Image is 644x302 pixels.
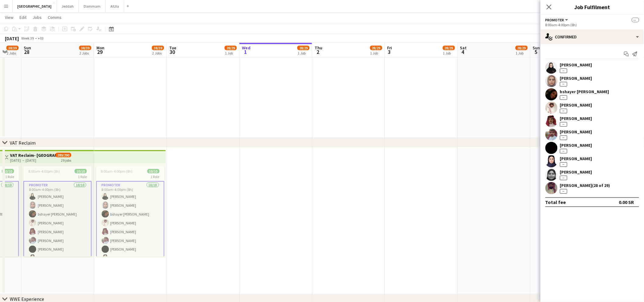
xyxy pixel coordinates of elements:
span: View [5,15,13,20]
span: 1 [241,48,250,55]
button: Dammam [79,0,106,12]
span: Wed [242,45,250,51]
span: 30 [168,48,176,55]
span: 28/29 [370,46,382,50]
span: Edit [19,15,26,20]
div: [PERSON_NAME] [560,142,592,148]
div: -- [560,162,567,167]
span: Promoter [545,18,564,22]
span: 8:00am-4:00pm (8h) [28,169,60,174]
span: 28 [23,48,31,55]
div: [PERSON_NAME] [560,156,592,161]
span: 28/29 [516,46,528,50]
span: 28/29 [297,46,310,50]
app-job-card: 8:00am-4:00pm (8h)10/101 RolePromoter10/108:00am-4:00pm (8h)[PERSON_NAME][PERSON_NAME]bshayer [PE... [23,167,92,257]
button: AlUla [106,0,124,12]
span: 2 [314,48,322,55]
button: Promoter [545,18,569,22]
span: 28/29 [225,46,237,50]
span: Thu [315,45,322,51]
span: Week 39 [20,36,35,40]
div: 1 Job [516,51,527,55]
app-card-role: Promoter10/108:00am-4:00pm (8h)[PERSON_NAME][PERSON_NAME]bshayer [PERSON_NAME][PERSON_NAME][PERSO... [96,181,164,283]
button: Jeddah [57,0,79,12]
span: 38/39 [152,46,164,50]
div: 2 Jobs [79,51,91,55]
h3: VAT Reclaim- [GEOGRAPHIC_DATA] [10,153,55,158]
span: 5 [532,48,540,55]
div: [DATE] [5,35,19,41]
span: -- [632,18,639,22]
div: Confirmed [541,30,644,44]
div: 8:00am-4:00pm (8h) [545,23,639,27]
h3: Job Fulfilment [541,3,644,11]
div: +03 [38,36,44,40]
div: bshayer [PERSON_NAME] [560,89,609,94]
span: 1 Role [151,174,159,179]
span: 10/10 [75,169,87,174]
span: Fri [387,45,392,51]
span: 1 Role [5,174,14,179]
div: [DATE] → [DATE] [10,158,55,163]
div: -- [560,109,567,113]
span: Jobs [33,15,42,20]
div: [PERSON_NAME] [560,62,592,68]
span: Tue [169,45,176,51]
a: Edit [17,13,29,21]
span: 1 Role [78,174,87,179]
span: Sun [24,45,31,51]
div: [PERSON_NAME] [560,169,592,175]
span: 38/39 [6,46,19,50]
span: 4 [459,48,467,55]
span: 38/39 [79,46,91,50]
span: 29 [96,48,104,55]
span: 289/290 [55,153,71,157]
a: Comms [45,13,64,21]
div: [PERSON_NAME] [560,116,592,121]
app-job-card: 8:00am-4:00pm (8h)10/101 RolePromoter10/108:00am-4:00pm (8h)[PERSON_NAME][PERSON_NAME]bshayer [PE... [96,167,164,257]
span: 8:00am-4:00pm (8h) [101,169,133,174]
div: -- [560,189,567,194]
div: 0.00 SR [619,199,634,205]
div: 1 Job [370,51,382,55]
div: 2 Jobs [152,51,164,55]
div: -- [560,95,567,100]
div: [PERSON_NAME] [560,129,592,135]
a: View [2,13,16,21]
div: Total fee [545,199,566,205]
div: -- [560,122,567,127]
button: [GEOGRAPHIC_DATA] [12,0,57,12]
span: 10/10 [2,169,14,174]
app-card-role: Promoter10/108:00am-4:00pm (8h)[PERSON_NAME][PERSON_NAME]bshayer [PERSON_NAME][PERSON_NAME][PERSO... [23,181,92,283]
span: Sat [460,45,467,51]
div: 2 Jobs [7,51,18,55]
div: -- [560,149,567,153]
a: Jobs [30,13,44,21]
div: 1 Job [225,51,236,55]
div: 1 Job [443,51,455,55]
span: 3 [387,48,392,55]
div: [PERSON_NAME] [560,102,592,108]
span: 28/29 [443,46,455,50]
div: 1 Job [298,51,309,55]
div: -- [560,176,567,180]
div: -- [560,68,567,73]
div: VAT Reclaim [10,140,36,146]
div: -- [560,82,567,86]
div: 29 jobs [61,157,71,163]
span: Comms [48,15,61,20]
div: [PERSON_NAME] [560,75,592,81]
div: -- [560,135,567,140]
span: Sun [533,45,540,51]
span: 10/10 [147,169,159,174]
div: [PERSON_NAME] (28 of 29) [560,183,610,188]
span: Mon [96,45,104,51]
